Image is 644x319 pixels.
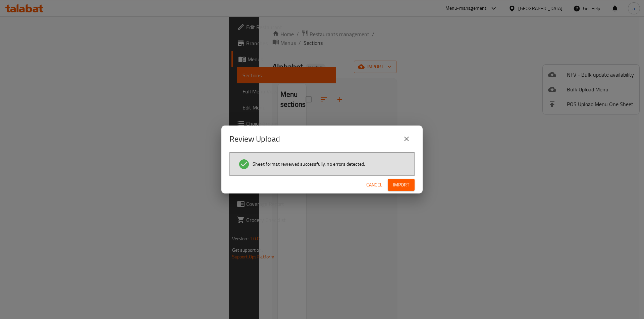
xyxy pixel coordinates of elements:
[229,134,280,144] h2: Review Upload
[388,179,415,191] button: Import
[393,181,409,189] span: Import
[366,181,382,189] span: Cancel
[253,161,365,167] span: Sheet format reviewed successfully, no errors detected.
[398,131,415,147] button: close
[364,179,385,191] button: Cancel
